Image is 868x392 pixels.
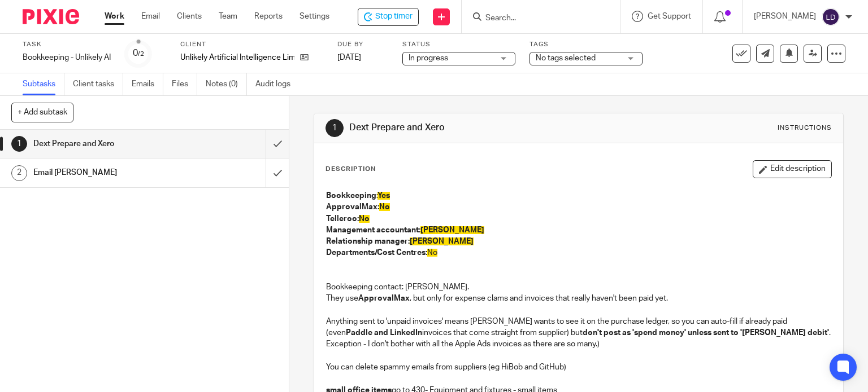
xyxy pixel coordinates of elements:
[326,192,390,200] strong: Bookkeeping:
[778,124,832,133] div: Instructions
[379,203,390,211] span: No
[358,294,410,302] strong: ApprovalMax
[326,226,484,234] strong: Management accountant:
[325,165,376,174] p: Description
[427,249,437,257] span: No
[105,11,124,22] a: Work
[133,47,144,60] div: 0
[300,11,329,22] a: Settings
[33,164,181,181] h1: Email [PERSON_NAME]
[402,40,515,49] label: Status
[410,237,474,245] span: [PERSON_NAME]
[359,215,370,223] span: No
[337,40,388,49] label: Due by
[180,52,294,63] p: Unlikely Artificial Intelligence Limited
[23,52,111,63] div: Bookkeeping - Unlikely AI
[375,11,413,23] span: Stop timer
[141,11,160,22] a: Email
[23,73,64,95] a: Subtasks
[337,54,361,61] span: [DATE]
[326,293,832,304] p: They use , but only for expense clams and invoices that really haven't been paid yet.
[11,165,27,181] div: 2
[254,11,283,22] a: Reports
[349,122,602,134] h1: Dext Prepare and Xero
[326,362,832,373] p: You can delete spammy emails from suppliers (eg HiBob and GitHub)
[536,54,596,62] span: No tags selected
[255,73,299,95] a: Audit logs
[23,40,111,49] label: Task
[23,9,79,24] img: Pixie
[219,11,237,22] a: Team
[172,73,197,95] a: Files
[583,329,829,337] strong: don't post as 'spend money' unless sent to '[PERSON_NAME] debit'
[326,203,390,211] strong: ApprovalMax:
[409,54,448,62] span: In progress
[326,249,427,257] strong: Departments/Cost Centres:
[420,226,484,234] span: [PERSON_NAME]
[180,40,323,49] label: Client
[326,316,832,350] p: Anything sent to 'unpaid invoices' means [PERSON_NAME] wants to see it on the purchase ledger, so...
[206,73,247,95] a: Notes (0)
[11,136,27,152] div: 1
[346,329,422,337] strong: Paddle and LinkedIn
[325,119,344,137] div: 1
[358,8,419,26] div: Unlikely Artificial Intelligence Limited - Bookkeeping - Unlikely AI
[138,51,144,57] small: /2
[11,103,73,122] button: + Add subtask
[822,8,840,26] img: svg%3E
[530,40,643,49] label: Tags
[33,135,181,152] h1: Dext Prepare and Xero
[484,14,586,24] input: Search
[132,73,163,95] a: Emails
[753,160,832,178] button: Edit description
[648,12,691,20] span: Get Support
[754,11,816,22] p: [PERSON_NAME]
[73,73,123,95] a: Client tasks
[326,215,370,223] strong: Telleroo:
[377,192,390,200] span: Yes
[177,11,202,22] a: Clients
[326,281,832,293] p: Bookkeeping contact: [PERSON_NAME].
[326,237,474,245] strong: Relationship manager:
